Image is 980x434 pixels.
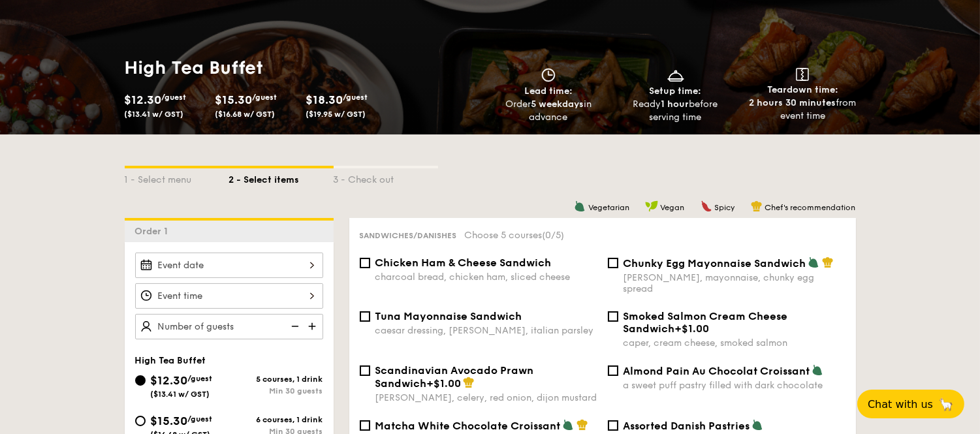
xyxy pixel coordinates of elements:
[125,168,229,187] div: 1 - Select menu
[608,420,618,431] input: Assorted Danish Pastriesflaky pastry, housemade fillings
[624,420,750,432] span: Assorted Danish Pastries
[938,397,954,412] span: 🦙
[215,93,252,107] span: $15.30
[125,56,485,80] h1: High Tea Buffet
[135,226,174,237] span: Order 1
[490,98,607,124] div: Order in advance
[375,364,534,390] span: Scandinavian Avocado Prawn Sandwich
[608,365,618,376] input: Almond Pain Au Chocolat Croissanta sweet puff pastry filled with dark chocolate
[808,256,819,268] img: icon-vegetarian.fe4039eb.svg
[229,386,323,395] div: Min 30 guests
[229,375,323,384] div: 5 courses, 1 drink
[624,337,846,349] div: caper, cream cheese, smoked salmon
[562,419,574,431] img: icon-vegetarian.fe4039eb.svg
[229,168,334,187] div: 2 - Select items
[624,257,806,270] span: Chunky Egg Mayonnaise Sandwich
[188,374,213,383] span: /guest
[588,203,629,212] span: Vegetarian
[577,419,588,431] img: icon-chef-hat.a58ddaea.svg
[624,365,810,377] span: Almond Pain Au Chocolat Croissant
[284,314,304,339] img: icon-reduce.1d2dbef1.svg
[531,99,584,110] strong: 5 weekdays
[751,200,763,212] img: icon-chef-hat.a58ddaea.svg
[135,314,323,339] input: Number of guests
[675,322,710,335] span: +$1.00
[125,93,162,107] span: $12.30
[715,203,735,212] span: Spicy
[666,68,686,82] img: icon-dish.430c3a2e.svg
[812,364,823,376] img: icon-vegetarian.fe4039eb.svg
[868,398,933,411] span: Chat with us
[617,98,734,124] div: Ready before serving time
[767,84,838,95] span: Teardown time:
[661,99,689,110] strong: 1 hour
[360,258,370,268] input: Chicken Ham & Cheese Sandwichcharcoal bread, chicken ham, sliced cheese
[304,314,323,339] img: icon-add.58712e84.svg
[701,200,712,212] img: icon-spicy.37a8142b.svg
[306,93,343,107] span: $18.30
[151,414,188,428] span: $15.30
[375,420,561,432] span: Matcha White Chocolate Croissant
[624,272,846,294] div: [PERSON_NAME], mayonnaise, chunky egg spread
[375,310,522,322] span: Tuna Mayonnaise Sandwich
[360,365,370,376] input: Scandinavian Avocado Prawn Sandwich+$1.00[PERSON_NAME], celery, red onion, dijon mustard
[661,203,685,212] span: Vegan
[751,419,763,431] img: icon-vegetarian.fe4039eb.svg
[650,85,702,97] span: Setup time:
[334,168,438,187] div: 3 - Check out
[215,110,275,119] span: ($16.68 w/ GST)
[608,311,618,322] input: Smoked Salmon Cream Cheese Sandwich+$1.00caper, cream cheese, smoked salmon
[624,310,788,335] span: Smoked Salmon Cream Cheese Sandwich
[543,230,565,241] span: (0/5)
[229,415,323,424] div: 6 courses, 1 drink
[375,256,552,269] span: Chicken Ham & Cheese Sandwich
[125,110,184,119] span: ($13.41 w/ GST)
[135,416,146,426] input: $15.30/guest($16.68 w/ GST)6 courses, 1 drinkMin 30 guests
[188,414,213,424] span: /guest
[375,271,597,283] div: charcoal bread, chicken ham, sliced cheese
[151,373,188,388] span: $12.30
[608,258,618,268] input: Chunky Egg Mayonnaise Sandwich[PERSON_NAME], mayonnaise, chunky egg spread
[624,380,846,391] div: a sweet puff pastry filled with dark chocolate
[765,203,856,212] span: Chef's recommendation
[463,377,475,388] img: icon-chef-hat.a58ddaea.svg
[135,375,146,386] input: $12.30/guest($13.41 w/ GST)5 courses, 1 drinkMin 30 guests
[744,97,861,123] div: from event time
[749,97,836,108] strong: 2 hours 30 minutes
[375,392,597,403] div: [PERSON_NAME], celery, red onion, dijon mustard
[539,68,558,82] img: icon-clock.2db775ea.svg
[465,230,565,241] span: Choose 5 courses
[645,200,658,212] img: icon-vegan.f8ff3823.svg
[427,377,462,390] span: +$1.00
[574,200,586,212] img: icon-vegetarian.fe4039eb.svg
[306,110,366,119] span: ($19.95 w/ GST)
[135,283,323,309] input: Event time
[524,85,573,97] span: Lead time:
[857,390,964,418] button: Chat with us🦙
[135,355,206,366] span: High Tea Buffet
[796,68,809,81] img: icon-teardown.65201eee.svg
[360,420,370,431] input: Matcha White Chocolate Croissantpremium kyoto green powder, white chocolate, croissant
[375,325,597,336] div: caesar dressing, [PERSON_NAME], italian parsley
[151,390,210,399] span: ($13.41 w/ GST)
[360,311,370,322] input: Tuna Mayonnaise Sandwichcaesar dressing, [PERSON_NAME], italian parsley
[360,231,457,240] span: Sandwiches/Danishes
[822,256,834,268] img: icon-chef-hat.a58ddaea.svg
[343,93,368,102] span: /guest
[135,253,323,278] input: Event date
[162,93,187,102] span: /guest
[252,93,277,102] span: /guest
